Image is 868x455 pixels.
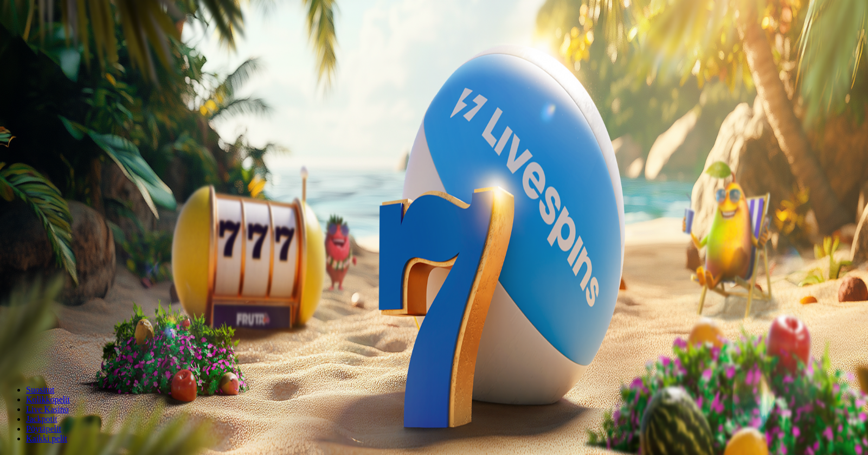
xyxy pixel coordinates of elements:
[26,385,54,394] a: Suositut
[26,395,70,404] a: Kolikkopelit
[26,414,57,424] a: Jackpotit
[4,367,864,444] nav: Lobby
[26,405,69,414] a: Live Kasino
[26,434,67,443] a: Kaikki pelit
[26,424,61,433] a: Pöytäpelit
